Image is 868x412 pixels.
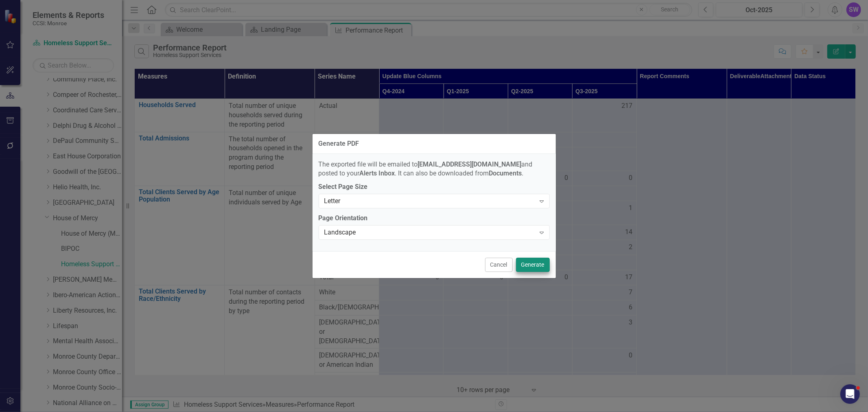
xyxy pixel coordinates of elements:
[418,160,522,168] strong: [EMAIL_ADDRESS][DOMAIN_NAME]
[319,182,550,192] label: Select Page Size
[840,384,860,404] iframe: Intercom live chat
[324,197,536,206] div: Letter
[319,160,533,178] span: The exported file will be emailed to and posted to your . It can also be downloaded from .
[489,169,522,177] strong: Documents
[319,140,359,147] div: Generate PDF
[485,258,513,272] button: Cancel
[516,258,550,272] button: Generate
[324,228,536,237] div: Landscape
[360,169,395,177] strong: Alerts Inbox
[319,214,550,223] label: Page Orientation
